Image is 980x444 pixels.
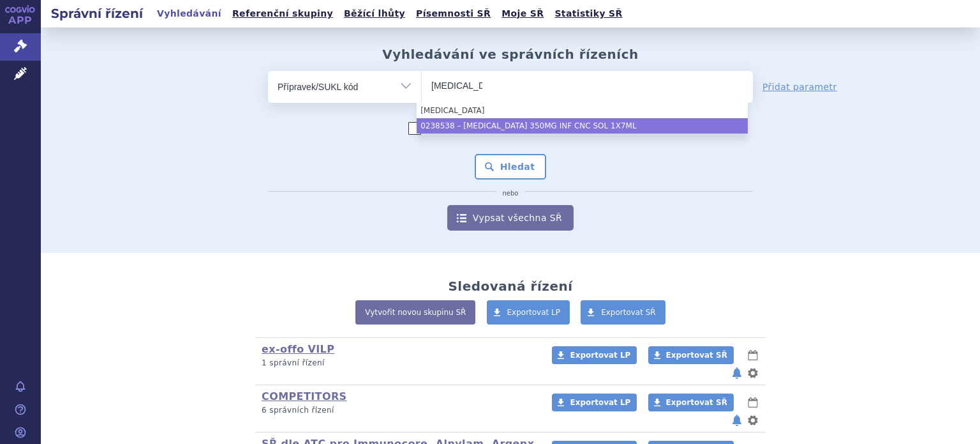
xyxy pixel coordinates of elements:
a: COMPETITORS [262,390,347,402]
span: Exportovat LP [507,308,561,317]
li: [MEDICAL_DATA] [417,103,748,118]
button: notifikace [731,413,743,428]
a: Referenční skupiny [228,5,337,22]
a: Běžící lhůty [340,5,409,22]
li: 0238538 – [MEDICAL_DATA] 350MG INF CNC SOL 1X7ML [417,118,748,134]
label: Zahrnout [DEMOGRAPHIC_DATA] přípravky [408,122,612,135]
a: Exportovat SŘ [648,394,734,411]
span: Exportovat SŘ [666,351,727,360]
button: Hledat [475,154,547,180]
a: ex-offo VILP [262,343,334,355]
span: Exportovat LP [570,351,630,360]
h2: Správní řízení [41,4,153,22]
a: Přidat parametr [762,80,837,93]
a: Exportovat LP [552,346,637,364]
a: Exportovat LP [552,394,637,411]
h2: Sledovaná řízení [448,279,572,294]
a: Exportovat SŘ [648,346,734,364]
p: 1 správní řízení [262,358,535,369]
button: lhůty [746,348,759,363]
a: Písemnosti SŘ [412,5,494,22]
span: Exportovat LP [570,398,630,407]
i: nebo [496,190,525,197]
button: nastavení [746,413,759,428]
span: Exportovat SŘ [666,398,727,407]
a: Vyhledávání [153,5,225,22]
a: Moje SŘ [498,5,547,22]
a: Statistiky SŘ [551,5,626,22]
button: lhůty [746,395,759,410]
span: Exportovat SŘ [601,308,656,317]
h2: Vyhledávání ve správních řízeních [382,47,639,62]
a: Exportovat SŘ [581,300,665,325]
button: nastavení [746,365,759,381]
p: 6 správních řízení [262,405,535,416]
a: Exportovat LP [487,300,570,325]
a: Vytvořit novou skupinu SŘ [355,300,475,325]
a: Vypsat všechna SŘ [447,205,574,231]
button: notifikace [731,365,743,381]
